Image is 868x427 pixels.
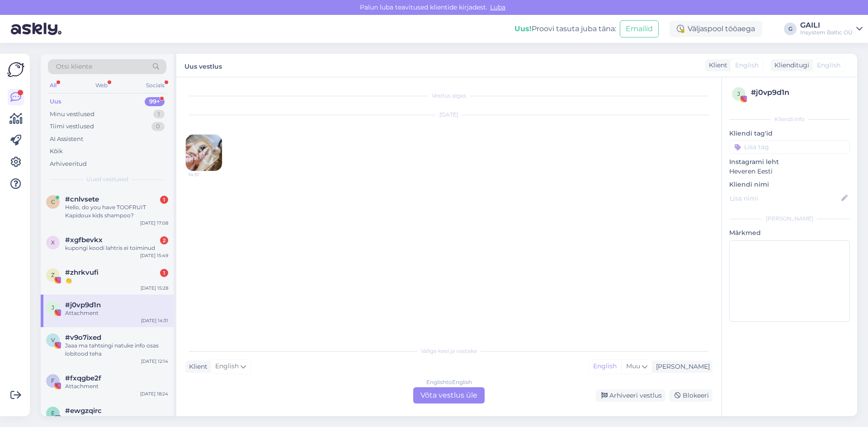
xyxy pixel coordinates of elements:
[51,337,55,343] span: v
[50,97,61,106] div: Uus
[729,228,850,238] p: Märkmed
[65,195,99,203] span: #cnlvsete
[737,90,740,97] span: j
[65,277,168,285] div: 👏
[729,129,850,138] p: Kliendi tag'id
[487,3,508,11] span: Luba
[185,362,208,371] div: Klient
[51,272,55,278] span: z
[215,361,239,371] span: English
[140,252,168,259] div: [DATE] 15:49
[51,239,55,246] span: x
[141,285,168,291] div: [DATE] 15:28
[185,92,712,100] div: Vestlus algas
[144,80,166,91] div: Socials
[729,167,850,176] p: Heveren Eesti
[65,342,168,358] div: Jaaa ma tahtsingi natuke info osas lobitood teha
[426,378,472,386] div: English to English
[65,333,101,342] span: #v9o7ixed
[50,110,94,119] div: Minu vestlused
[65,301,101,309] span: #j0vp9d1n
[65,407,102,415] span: #ewgzqirc
[514,24,532,33] b: Uus!
[413,387,485,404] div: Võta vestlus üle
[800,22,863,36] a: GAILIInsystem Baltic OÜ
[145,97,165,106] div: 99+
[817,61,840,70] span: English
[160,269,168,277] div: 1
[729,157,850,167] p: Instagrami leht
[626,362,640,370] span: Muu
[141,358,168,365] div: [DATE] 12:14
[652,362,710,371] div: [PERSON_NAME]
[65,203,168,220] div: Hello, do you have TOOFRUIT Kapidoux kids shampoo?
[86,175,128,183] span: Uued vestlused
[186,135,222,171] img: attachment
[141,317,168,324] div: [DATE] 14:31
[730,193,840,203] input: Lisa nimi
[65,268,99,277] span: #zhrkvufi
[51,377,55,384] span: f
[735,61,759,70] span: English
[784,23,797,35] div: G
[160,196,168,204] div: 1
[669,389,712,402] div: Blokeeri
[189,171,222,178] span: 14:31
[140,220,168,226] div: [DATE] 17:08
[596,389,665,402] div: Arhiveeri vestlus
[50,160,87,169] div: Arhiveeritud
[56,62,92,71] span: Otsi kliente
[800,22,853,29] div: GAILI
[153,110,165,119] div: 1
[94,80,109,91] div: Web
[729,215,850,223] div: [PERSON_NAME]
[160,236,168,244] div: 2
[65,244,168,252] div: kupongi koodi lahtris ei toiminud
[51,198,55,205] span: c
[65,374,101,382] span: #fxqgbe2f
[50,135,83,144] div: AI Assistent
[729,140,850,154] input: Lisa tag
[65,382,168,390] div: Attachment
[52,304,54,311] span: j
[140,390,168,397] div: [DATE] 18:24
[771,61,809,70] div: Klienditugi
[620,20,659,38] button: Emailid
[729,180,850,189] p: Kliendi nimi
[65,236,103,244] span: #xgfbevkx
[800,29,853,36] div: Insystem Baltic OÜ
[50,122,94,131] div: Tiimi vestlused
[48,80,58,91] div: All
[65,309,168,317] div: Attachment
[514,23,616,34] div: Proovi tasuta juba täna:
[184,59,222,71] label: Uus vestlus
[751,87,847,98] div: # j0vp9d1n
[589,360,621,373] div: English
[185,111,712,119] div: [DATE]
[705,61,727,70] div: Klient
[7,61,24,78] img: Askly Logo
[185,347,712,355] div: Valige keel ja vastake
[729,115,850,123] div: Kliendi info
[51,410,55,417] span: e
[670,21,762,37] div: Väljaspool tööaega
[151,122,165,131] div: 0
[50,147,63,156] div: Kõik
